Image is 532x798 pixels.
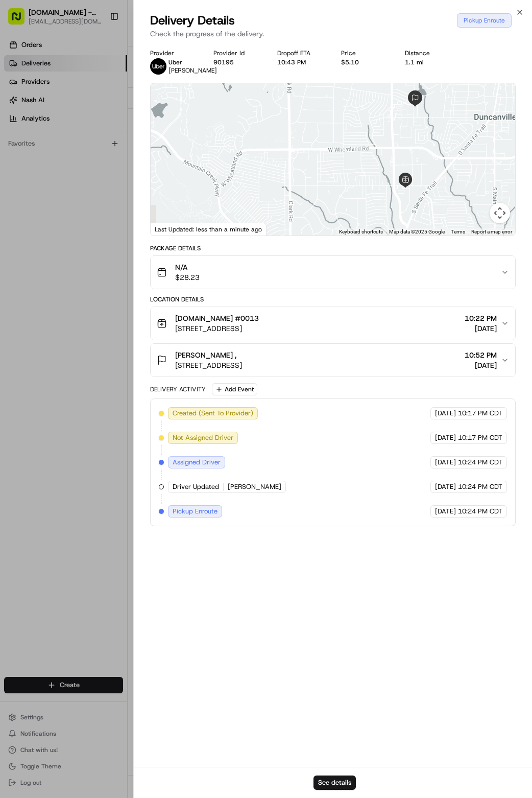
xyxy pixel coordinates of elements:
[435,482,456,491] span: [DATE]
[10,41,186,57] p: Welcome 👋
[150,49,198,57] div: Provider
[10,149,27,165] img: Brigitte Vinadas
[213,49,261,57] div: Provider Id
[313,776,356,790] button: See details
[173,433,233,442] span: Not Assigned Driver
[90,158,111,167] span: [DATE]
[96,228,164,239] span: API Documentation
[102,253,124,261] span: Pylon
[277,49,325,57] div: Dropoff ETA
[173,409,253,418] span: Created (Sent To Provider)
[27,66,168,77] input: Clear
[173,458,221,467] span: Assigned Driver
[150,295,516,303] div: Location Details
[150,58,166,75] img: uber-new-logo.jpeg
[168,58,182,66] span: Uber
[85,158,88,167] span: •
[6,224,82,243] a: 📗Knowledge Base
[10,229,18,238] div: 📗
[175,262,200,272] span: N/A
[153,222,187,236] img: Google
[32,186,83,194] span: [PERSON_NAME]
[228,482,281,491] span: [PERSON_NAME]
[458,458,502,467] span: 10:24 PM CDT
[175,272,200,283] span: $28.23
[435,409,456,418] span: [DATE]
[151,223,267,236] div: Last Updated: less than a minute ago
[20,228,78,239] span: Knowledge Base
[86,229,94,238] div: 💻
[465,313,497,323] span: 10:22 PM
[458,409,502,418] span: 10:17 PM CDT
[173,482,219,491] span: Driver Updated
[21,98,40,116] img: 8016278978528_b943e370aa5ada12b00a_72.png
[175,323,259,334] span: [STREET_ADDRESS]
[175,313,259,323] span: [DOMAIN_NAME] #0013
[10,98,29,116] img: 1736555255976-a54dd68f-1ca7-489b-9aae-adbdc363a1c4
[150,12,235,29] span: Delivery Details
[405,58,452,66] div: 1.1 mi
[341,49,389,57] div: Price
[20,186,29,195] img: 1736555255976-a54dd68f-1ca7-489b-9aae-adbdc363a1c4
[150,29,516,39] p: Check the progress of the delivery.
[465,360,497,370] span: [DATE]
[158,131,186,143] button: See all
[151,344,516,377] button: [PERSON_NAME] ,[STREET_ADDRESS]10:52 PM[DATE]
[435,458,456,467] span: [DATE]
[46,108,140,116] div: We're available if you need us!
[341,58,389,66] div: $5.10
[10,133,68,141] div: Past conversations
[153,222,187,236] a: Open this area in Google Maps (opens a new window)
[458,433,502,442] span: 10:17 PM CDT
[150,244,516,252] div: Package Details
[174,101,186,113] button: Start new chat
[277,58,325,66] div: 10:43 PM
[175,350,236,360] span: [PERSON_NAME] ,
[10,176,27,193] img: Brigitte Vinadas
[405,49,452,57] div: Distance
[32,158,83,167] span: [PERSON_NAME]
[10,10,31,31] img: Nash
[20,159,29,167] img: 1736555255976-a54dd68f-1ca7-489b-9aae-adbdc363a1c4
[458,482,502,491] span: 10:24 PM CDT
[168,66,217,75] span: [PERSON_NAME]
[213,58,234,66] button: 90195
[435,433,456,442] span: [DATE]
[465,350,497,360] span: 10:52 PM
[465,323,497,334] span: [DATE]
[85,186,88,194] span: •
[435,507,456,516] span: [DATE]
[150,385,206,393] div: Delivery Activity
[389,229,445,234] span: Map data ©2025 Google
[46,98,167,108] div: Start new chat
[339,228,383,236] button: Keyboard shortcuts
[173,507,217,516] span: Pickup Enroute
[90,186,111,194] span: [DATE]
[212,383,257,395] button: Add Event
[82,224,168,243] a: 💻API Documentation
[471,229,512,234] a: Report a map error
[175,360,242,370] span: [STREET_ADDRESS]
[151,256,516,289] button: N/A$28.23
[490,203,510,223] button: Map camera controls
[72,253,124,261] a: Powered byPylon
[151,307,516,340] button: [DOMAIN_NAME] #0013[STREET_ADDRESS]10:22 PM[DATE]
[451,229,465,234] a: Terms (opens in new tab)
[458,507,502,516] span: 10:24 PM CDT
